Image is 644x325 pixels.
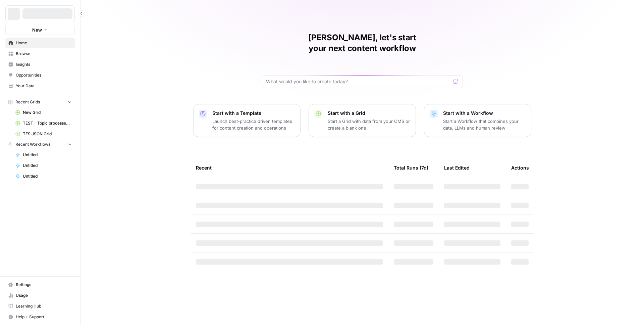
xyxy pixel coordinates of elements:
[15,99,40,105] span: Recent Grids
[511,158,529,177] div: Actions
[16,314,72,320] span: Help + Support
[394,158,428,177] div: Total Runs (7d)
[5,312,75,322] button: Help + Support
[32,27,42,33] span: New
[212,110,295,117] p: Start with a Template
[193,104,301,137] button: Start with a TemplateLaunch best-practice driven templates for content creation and operations
[12,160,75,171] a: Untitled
[5,25,75,35] button: New
[5,81,75,91] a: Your Data
[16,83,72,89] span: Your Data
[16,51,72,57] span: Browse
[5,70,75,81] a: Opportunities
[16,282,72,288] span: Settings
[23,109,72,115] span: New Grid
[23,162,72,169] span: Untitled
[23,152,72,158] span: Untitled
[212,118,295,131] p: Launch best-practice driven templates for content creation and operations
[23,120,72,126] span: TEST - Topic processed Grid
[5,290,75,301] a: Usage
[16,72,72,78] span: Opportunities
[262,32,463,54] h1: [PERSON_NAME], let's start your next content workflow
[16,303,72,309] span: Learning Hub
[5,301,75,312] a: Learning Hub
[12,149,75,160] a: Untitled
[16,61,72,67] span: Insights
[12,171,75,182] a: Untitled
[309,104,416,137] button: Start with a GridStart a Grid with data from your CMS or create a blank one
[443,118,526,131] p: Start a Workflow that combines your data, LLMs and human review
[328,118,410,131] p: Start a Grid with data from your CMS or create a blank one
[266,78,450,85] input: What would you like to create today?
[23,173,72,179] span: Untitled
[444,158,470,177] div: Last Edited
[328,110,410,117] p: Start with a Grid
[12,107,75,118] a: New Grid
[23,131,72,137] span: TES JSON Grid
[196,158,383,177] div: Recent
[5,279,75,290] a: Settings
[15,141,50,147] span: Recent Workflows
[16,40,72,46] span: Home
[443,110,526,117] p: Start with a Workflow
[12,129,75,139] a: TES JSON Grid
[16,292,72,298] span: Usage
[5,139,75,149] button: Recent Workflows
[12,118,75,129] a: TEST - Topic processed Grid
[5,59,75,70] a: Insights
[5,48,75,59] a: Browse
[5,97,75,107] button: Recent Grids
[5,38,75,48] a: Home
[424,104,531,137] button: Start with a WorkflowStart a Workflow that combines your data, LLMs and human review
